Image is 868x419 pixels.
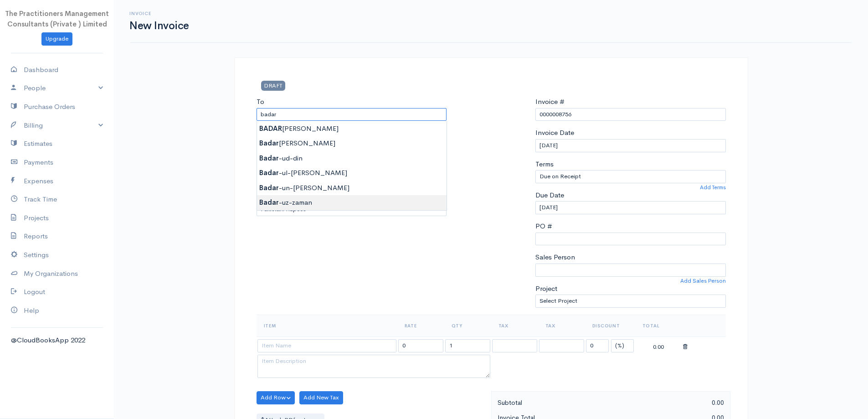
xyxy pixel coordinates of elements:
a: Upgrade [41,32,72,46]
th: Qty [444,315,491,336]
div: -ul-[PERSON_NAME] [257,166,447,181]
label: Sales Person [535,252,575,263]
strong: Badar [259,154,279,162]
div: Subtotal [493,397,611,409]
a: Add Terms [700,183,726,191]
button: Add Row [257,391,295,404]
div: -uz-zaman [257,195,447,210]
div: -un-[PERSON_NAME] [257,181,447,196]
label: PO # [535,221,552,232]
div: @CloudBooksApp 2022 [11,335,103,346]
th: Rate [397,315,444,336]
strong: Badar [259,198,279,207]
th: Total [635,315,682,336]
strong: Badar [259,168,279,177]
label: To [257,97,264,107]
h1: New Invoice [129,20,189,31]
div: -ud-din [257,151,447,166]
div: [PERSON_NAME] [257,136,447,151]
div: 0.00 [611,397,729,409]
input: dd-mm-yyyy [535,139,726,152]
span: The Practitioners Management Consultants (Private ) Limited [5,9,109,28]
input: Item Name [257,339,396,352]
th: Tax [491,315,538,336]
strong: Badar [259,139,279,147]
th: Discount [585,315,635,336]
a: Add Sales Person [680,277,726,285]
button: Add New Tax [299,391,343,404]
label: Invoice Date [535,128,574,138]
label: Terms [535,159,554,170]
input: dd-mm-yyyy [535,201,726,214]
div: 0.00 [636,340,681,352]
input: Client Name [257,108,447,121]
span: DRAFT [261,81,285,90]
label: Project [535,284,557,294]
th: Item [257,315,397,336]
th: Tax [538,315,585,336]
label: Due Date [535,190,564,201]
strong: BADAR [259,124,282,133]
div: [PERSON_NAME] [257,121,447,136]
label: Invoice # [535,97,565,107]
h6: Invoice [129,11,189,16]
strong: Badar [259,183,279,192]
